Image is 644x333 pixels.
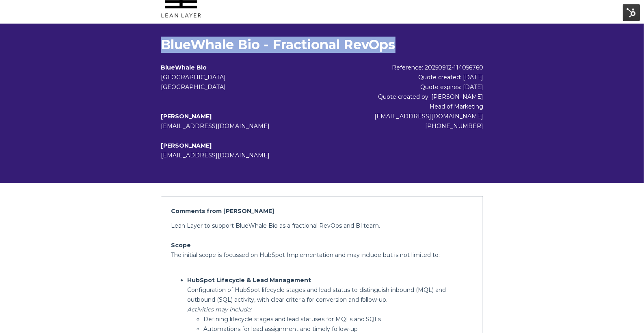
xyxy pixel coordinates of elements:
p: Lean Layer to support BlueWhale Bio as a fractional RevOps and BI team. [171,221,473,231]
span: Quote created by: [PERSON_NAME] Head of Marketing [EMAIL_ADDRESS][DOMAIN_NAME] [PHONE_NUMBER] [374,93,483,130]
p: The initial scope is focussed on HubSpot Implementation and may include but is not limited to: [171,250,473,260]
p: Defining lifecycle stages and lead statuses for MQLs and SQLs [203,314,473,324]
div: Quote expires: [DATE] [338,82,484,92]
address: [GEOGRAPHIC_DATA] [GEOGRAPHIC_DATA] [161,72,338,92]
b: [PERSON_NAME] [161,113,212,120]
h1: BlueWhale Bio - Fractional RevOps [161,37,484,53]
b: BlueWhale Bio [161,64,207,71]
span: [EMAIL_ADDRESS][DOMAIN_NAME] [161,122,270,130]
div: Quote created: [DATE] [338,72,484,82]
h2: Comments from [PERSON_NAME] [171,206,473,216]
p: Configuration of HubSpot lifecycle stages and lead status to distinguish inbound (MQL) and outbou... [187,285,473,305]
em: Activities may include: [187,306,251,313]
span: [EMAIL_ADDRESS][DOMAIN_NAME] [161,152,270,159]
strong: Scope [171,242,191,249]
img: HubSpot Tools Menu Toggle [623,4,640,21]
div: Reference: 20250912-114056760 [338,63,484,72]
strong: HubSpot Lifecycle & Lead Management [187,276,311,284]
b: [PERSON_NAME] [161,142,212,149]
